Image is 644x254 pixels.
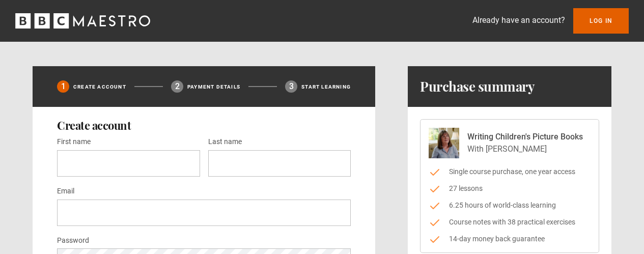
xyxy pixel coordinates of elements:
label: Email [57,185,74,197]
p: Create Account [73,83,126,91]
p: Already have an account? [472,14,565,26]
label: Password [57,235,89,247]
p: Payment details [187,83,240,91]
li: 6.25 hours of world-class learning [429,200,591,211]
p: Start learning [301,83,351,91]
h2: Create account [57,119,351,131]
li: Single course purchase, one year access [429,166,591,177]
li: 27 lessons [429,183,591,194]
p: Writing Children's Picture Books [467,131,583,143]
a: Log In [573,8,629,34]
label: Last name [208,136,242,148]
div: 3 [285,80,297,93]
p: With [PERSON_NAME] [467,143,583,155]
h1: Purchase summary [420,78,535,95]
svg: BBC Maestro [15,13,150,29]
label: First name [57,136,91,148]
li: Course notes with 38 practical exercises [429,217,591,228]
li: 14-day money back guarantee [429,234,591,244]
div: 2 [171,80,183,93]
div: 1 [57,80,69,93]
